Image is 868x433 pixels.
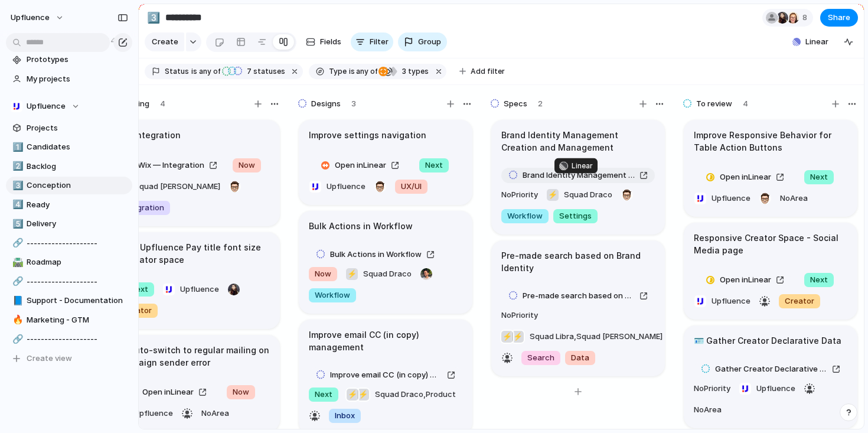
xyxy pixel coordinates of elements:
[828,12,850,24] span: Share
[121,385,214,400] a: Open inLinear
[501,249,655,274] h1: Pre-made search based on Brand Identity
[6,196,132,214] a: 4️⃣Ready
[6,311,132,329] div: 🔥Marketing - GTM
[11,141,22,153] button: 1️⃣
[547,189,559,201] div: ⚡
[452,63,512,80] button: Add filter
[720,274,771,286] span: Open in Linear
[398,32,447,51] button: Group
[138,159,204,171] span: Wix — Integration
[106,335,280,432] div: 💣 Auto-switch to regular mailing on campaign sender errorOpen inLinearNowUpfluenceNoArea
[6,235,132,252] div: 🔗--------------------
[11,333,22,345] button: 🔗
[11,218,22,230] button: 5️⃣
[299,211,472,314] div: Bulk Actions in WorkflowBulk Actions in WorkflowNow⚡Squad DracoWorkflow
[691,401,725,419] button: NoArea
[11,180,22,191] button: 3️⃣
[684,223,857,320] div: Responsive Creator Space - Social Media pageOpen inLinearNextUpfluenceCreator
[27,237,128,249] span: --------------------
[6,215,132,233] a: 5️⃣Delivery
[326,406,364,425] button: Inbox
[315,268,331,280] span: Now
[27,100,66,112] span: Upfluence
[233,386,249,398] span: Now
[501,331,513,343] div: ⚡
[306,286,359,305] button: Workflow
[349,66,355,77] span: is
[12,313,21,327] div: 🔥
[691,379,733,398] button: NoPriority
[523,170,635,181] span: Brand Identity Management Creation and Management
[11,237,22,249] button: 🔗
[6,70,132,88] a: My projects
[498,185,541,204] button: NoPriority
[197,66,220,77] span: any of
[320,36,341,48] span: Fields
[309,367,462,383] a: Improve email CC (in copy) management
[180,284,219,295] span: Upfluence
[572,161,593,171] span: Linear
[306,177,368,196] button: Upfluence
[498,306,541,325] button: NoPriority
[201,408,229,418] span: No Area
[355,66,378,77] span: any of
[130,284,148,295] span: Next
[329,66,347,77] span: Type
[113,177,223,196] button: Squad [PERSON_NAME]
[106,232,280,329] div: Align Upfluence Pay title font size in creator spaceNextUpfluenceCreator
[351,98,356,110] span: 3
[6,292,132,310] a: 📘Support - Documentation
[344,385,459,404] button: ⚡⚡Squad Draco,Product
[6,158,132,175] div: 2️⃣Backlog
[27,218,128,230] span: Delivery
[512,331,524,343] div: ⚡
[696,98,732,110] span: To review
[5,8,70,27] button: Upfluence
[189,65,223,78] button: isany of
[145,32,184,51] button: Create
[694,334,841,347] h1: 🪪 Gather Creator Declarative Data
[315,389,332,401] span: Next
[425,159,443,171] span: Next
[116,241,270,266] h1: Align Upfluence Pay title font size in creator space
[691,292,753,311] button: Upfluence
[12,141,21,154] div: 1️⃣
[221,65,288,78] button: 7 statuses
[12,217,21,231] div: 5️⃣
[27,199,128,211] span: Ready
[6,253,132,271] a: 🛣️Roadmap
[788,33,833,51] button: Linear
[243,66,285,77] span: statuses
[12,159,21,173] div: 2️⃣
[776,292,823,311] button: Creator
[6,177,132,194] a: 3️⃣Conception
[27,314,128,326] span: Marketing - GTM
[27,353,72,364] span: Create view
[357,389,369,401] div: ⚡
[198,404,232,423] button: NoArea
[715,363,827,375] span: Gather Creator Declarative Data
[11,314,22,326] button: 🔥
[418,36,441,48] span: Group
[780,193,808,203] span: No Area
[801,271,837,289] button: Next
[392,177,430,196] button: UX/UI
[299,120,472,205] div: Improve settings navigationOpen inLinearNextUpfluenceUX/UI
[116,344,270,369] h1: 💣 Auto-switch to regular mailing on campaign sender error
[694,405,722,414] span: No Area
[6,330,132,348] a: 🔗--------------------
[363,268,412,280] span: Squad Draco
[720,171,771,183] span: Open in Linear
[335,410,355,422] span: Inbox
[6,51,132,69] a: Prototypes
[694,383,730,393] span: No Priority
[501,168,655,183] a: Brand Identity Management Creation and Management
[142,386,194,398] span: Open in Linear
[134,181,220,193] span: Squad [PERSON_NAME]
[530,331,663,343] span: Squad Libra , Squad [PERSON_NAME]
[712,193,750,204] span: Upfluence
[375,389,456,401] span: Squad Draco , Product
[501,310,538,320] span: No Priority
[501,288,655,304] a: Pre-made search based on Brand Identity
